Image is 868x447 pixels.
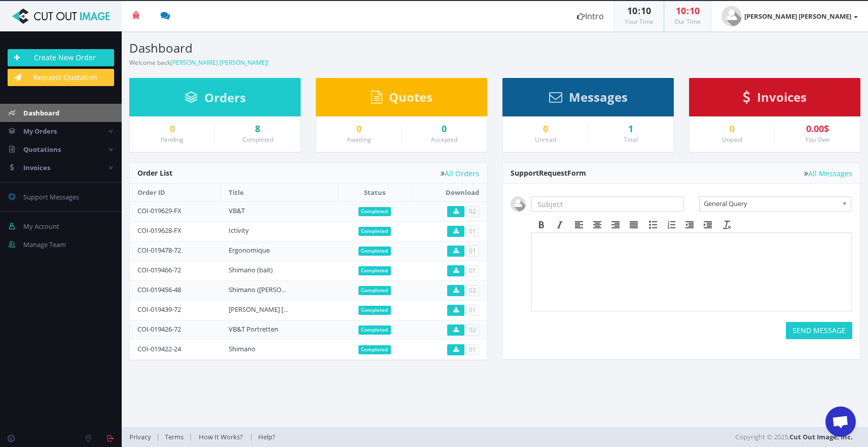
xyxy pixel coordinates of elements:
a: Intro [567,1,614,31]
div: Align center [588,218,606,231]
a: COI-019422-24 [137,344,181,353]
small: Your Time [625,17,654,26]
div: Increase indent [699,218,717,231]
small: You Owe [805,135,830,144]
a: [PERSON_NAME] [PERSON_NAME] [711,1,868,31]
div: Bullet list [644,218,662,231]
span: Quotations [23,145,61,154]
a: Help? [253,432,280,441]
a: All Messages [804,170,852,177]
span: Completed [358,247,391,256]
a: Shimano ([PERSON_NAME]-brillen) [229,285,333,294]
span: Invoices [757,89,807,105]
span: : [637,5,641,17]
span: How It Works? [199,432,243,441]
span: Completed [358,286,391,295]
a: Privacy [129,432,156,441]
small: Unpaid [722,135,742,144]
div: Clear formatting [718,218,736,231]
th: Status [338,184,411,201]
a: 0 [324,124,393,134]
a: Shimano (bait) [229,265,273,274]
div: Justify [625,218,643,231]
a: VB&T Portretten [229,324,278,334]
span: 10 [676,5,686,17]
span: Invoices [23,163,50,172]
span: 10 [690,5,700,17]
small: Our Time [674,17,701,26]
small: Accepted [431,135,457,144]
div: Bold [532,218,551,231]
a: COI-019629-FX [137,206,182,215]
a: 8 [223,124,293,134]
span: Messages [569,89,628,105]
a: COI-019628-FX [137,226,182,235]
iframe: Rich Text Area. Press ALT-F9 for menu. Press ALT-F10 for toolbar. Press ALT-0 for help [532,233,851,311]
a: Quotes [371,95,432,104]
a: Messages [549,95,628,104]
a: [PERSON_NAME] [PERSON_NAME] [229,305,333,314]
a: Invoices [743,95,807,104]
th: Title [221,184,338,201]
a: 0 [137,124,207,134]
span: Dashboard [23,108,59,117]
a: Request Quotation [8,69,114,86]
span: Completed [358,207,391,216]
div: Numbered list [662,218,680,231]
div: | | | [129,427,617,447]
th: Order ID [130,184,221,201]
small: Pending [161,135,184,144]
a: Terms [160,432,189,441]
a: COI-019478-72 [137,246,181,255]
span: Completed [358,326,391,335]
div: Italic [551,218,569,231]
img: user_default.jpg [511,196,526,212]
span: Request [539,168,567,178]
span: Orders [204,89,246,106]
a: VB&T [229,206,245,215]
a: [PERSON_NAME] [PERSON_NAME] [170,58,267,67]
small: Welcome back ! [129,58,269,67]
a: Ictivity [229,226,249,235]
div: 0 [511,124,580,134]
span: Completed [358,266,391,275]
a: Cut Out Image, Inc. [789,432,853,441]
span: Completed [358,306,391,315]
button: SEND MESSAGE [786,322,852,339]
img: Cut Out Image [8,9,114,24]
span: 10 [641,5,651,17]
span: Completed [358,345,391,354]
span: Support Form [511,168,586,178]
small: Completed [242,135,273,144]
a: COI-019466-72 [137,265,181,274]
a: Open de chat [825,407,856,437]
span: Completed [358,227,391,236]
div: Align right [606,218,625,231]
th: Download [412,184,487,201]
input: Subject [531,196,684,212]
span: My Orders [23,127,57,136]
img: user_default.jpg [721,6,742,26]
span: Copyright © 2025, [735,432,853,442]
strong: [PERSON_NAME] [PERSON_NAME] [744,12,851,21]
span: Manage Team [23,240,66,249]
a: 0 [409,124,479,134]
a: COI-019456-48 [137,285,181,294]
div: Decrease indent [680,218,699,231]
span: Order List [137,168,172,178]
a: Ergonomique [229,246,270,255]
small: Unread [535,135,556,144]
span: General Query [704,197,838,210]
a: COI-019426-72 [137,324,181,334]
span: Support Messages [23,192,79,201]
a: Create New Order [8,49,114,66]
a: All Orders [441,170,479,177]
a: How It Works? [192,432,249,441]
div: 0.00$ [782,124,852,134]
small: Awaiting [347,135,371,144]
span: My Account [23,222,59,231]
small: Total [624,135,638,144]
